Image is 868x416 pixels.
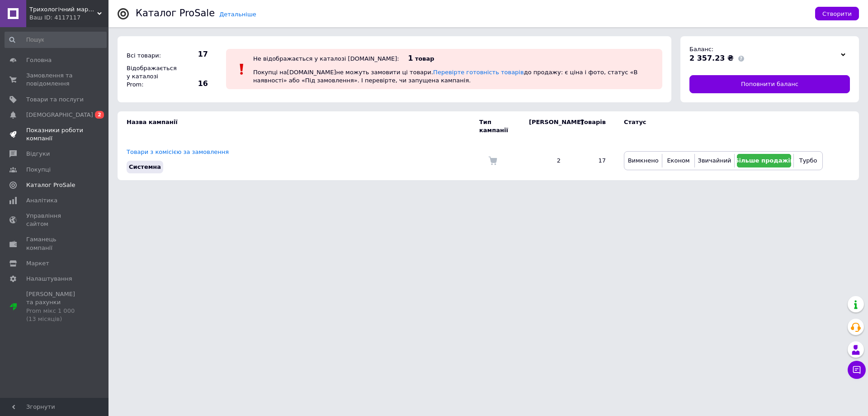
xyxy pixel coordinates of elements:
[219,11,256,18] a: Детальніше
[5,32,107,48] input: Пошук
[799,157,817,164] span: Турбо
[665,154,692,167] button: Економ
[479,111,520,141] td: Тип кампанії
[26,126,84,143] span: Показники роботи компанії
[124,49,174,62] div: Всі товари:
[796,154,820,167] button: Турбо
[26,181,75,189] span: Каталог ProSale
[689,54,734,62] span: 2 357.23 ₴
[697,154,732,167] button: Звичайний
[26,259,49,268] span: Маркет
[815,7,859,20] button: Створити
[26,196,57,205] span: Аналітика
[822,10,852,17] span: Створити
[415,55,434,62] span: товар
[520,141,570,180] td: 2
[136,9,215,18] div: Каталог ProSale
[628,157,659,164] span: Вимкнено
[26,150,50,158] span: Відгуки
[118,111,479,141] td: Назва кампанії
[29,5,97,14] span: Трихологічний маркет для густого волосся
[253,55,399,62] div: Не відображається у каталозі [DOMAIN_NAME]:
[26,290,84,323] span: [PERSON_NAME] та рахунки
[26,111,93,119] span: [DEMOGRAPHIC_DATA]
[408,54,413,62] span: 1
[129,163,161,170] span: Системна
[848,361,866,379] button: Чат з покупцем
[689,46,713,53] span: Баланс:
[176,49,208,59] span: 17
[26,212,84,228] span: Управління сайтом
[667,157,689,164] span: Економ
[26,56,52,64] span: Головна
[689,75,850,93] a: Поповнити баланс
[26,275,72,283] span: Налаштування
[29,14,108,22] div: Ваш ID: 4117117
[26,96,84,104] span: Товари та послуги
[520,111,570,141] td: [PERSON_NAME]
[570,111,615,141] td: Товарів
[124,62,174,91] div: Відображається у каталозі Prom:
[741,80,798,88] span: Поповнити баланс
[26,307,84,323] div: Prom мікс 1 000 (13 місяців)
[127,148,229,155] a: Товари з комісією за замовлення
[735,157,794,164] span: Більше продажів
[737,154,791,167] button: Більше продажів
[433,69,524,76] a: Перевірте готовність товарів
[488,156,497,165] img: Комісія за замовлення
[235,62,249,76] img: :exclamation:
[615,111,823,141] td: Статус
[26,235,84,252] span: Гаманець компанії
[570,141,615,180] td: 17
[95,111,104,119] span: 2
[253,69,637,84] span: Покупці на [DOMAIN_NAME] не можуть замовити ці товари. до продажу: є ціна і фото, статус «В наявн...
[26,72,84,88] span: Замовлення та повідомлення
[26,166,51,174] span: Покупці
[698,157,731,164] span: Звичайний
[627,154,660,167] button: Вимкнено
[176,79,208,89] span: 16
